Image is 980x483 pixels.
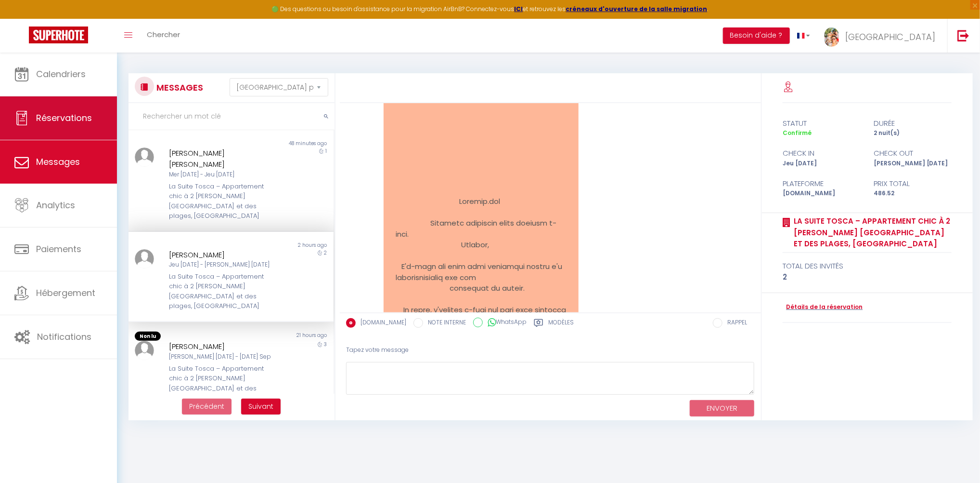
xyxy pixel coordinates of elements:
div: [PERSON_NAME] [169,249,276,261]
div: 2 hours ago [231,241,334,249]
button: ENVOYER [690,400,754,417]
button: Previous [182,399,232,415]
a: Détails de la réservation [783,303,863,312]
iframe: Chat [939,440,973,476]
span: 2 [324,249,327,256]
span: Réservations [36,112,92,124]
span: Hébergement [36,287,95,299]
label: NOTE INTERNE [423,318,466,329]
span: Notifications [37,331,91,343]
span: Messages [36,156,80,168]
img: logout [957,29,969,41]
div: [PERSON_NAME] [DATE] [867,159,958,168]
span: Précédent [189,402,224,411]
div: La Suite Tosca – Appartement chic à 2 [PERSON_NAME] [GEOGRAPHIC_DATA] et des plages, [GEOGRAPHIC_... [169,272,276,311]
span: Suivant [248,402,273,411]
span: Non lu [135,332,161,341]
img: Super Booking [29,27,88,43]
div: Mer [DATE] - Jeu [DATE] [169,170,276,179]
div: [PERSON_NAME] [169,341,276,352]
img: ... [825,27,839,47]
div: La Suite Tosca – Appartement chic à 2 [PERSON_NAME] [GEOGRAPHIC_DATA] et des plages, [GEOGRAPHIC_... [169,182,276,221]
label: [DOMAIN_NAME] [356,318,406,329]
button: Besoin d'aide ? [723,27,790,44]
div: 48 minutes ago [231,140,334,148]
span: 3 [324,341,327,348]
div: La Suite Tosca – Appartement chic à 2 [PERSON_NAME] [GEOGRAPHIC_DATA] et des plages, [GEOGRAPHIC_... [169,364,276,403]
label: WhatsApp [483,318,527,328]
div: 21 hours ago [231,332,334,341]
div: 486.52 [867,189,958,198]
div: Tapez votre message [346,338,755,362]
div: Jeu [DATE] - [PERSON_NAME] [DATE] [169,260,276,269]
a: ICI [515,5,523,13]
a: créneaux d'ouverture de la salle migration [566,5,708,13]
div: 2 nuit(s) [867,129,958,138]
button: Next [241,399,281,415]
div: Prix total [867,178,958,189]
span: Paiements [36,243,81,255]
img: ... [135,341,154,360]
div: Plateforme [776,178,867,189]
div: durée [867,118,958,129]
div: Jeu [DATE] [776,159,867,168]
div: [PERSON_NAME] [PERSON_NAME] [169,148,276,170]
label: Modèles [548,318,574,330]
h3: MESSAGES [154,77,203,98]
a: La Suite Tosca – Appartement chic à 2 [PERSON_NAME] [GEOGRAPHIC_DATA] et des plages, [GEOGRAPHIC_... [790,215,952,250]
span: Confirmé [783,129,812,137]
span: Calendriers [36,68,86,80]
div: total des invités [783,260,952,272]
span: 1 [326,148,327,155]
img: ... [135,148,154,167]
button: Ouvrir le widget de chat LiveChat [8,4,37,33]
span: [GEOGRAPHIC_DATA] [845,31,935,43]
label: RAPPEL [722,318,747,329]
div: check out [867,148,958,159]
input: Rechercher un mot clé [129,103,335,130]
span: Analytics [36,199,75,211]
div: check in [776,148,867,159]
div: statut [776,118,867,129]
a: Chercher [140,19,187,53]
div: 2 [783,271,952,283]
div: [DOMAIN_NAME] [776,189,867,198]
img: ... [135,249,154,268]
div: [PERSON_NAME] [DATE] - [DATE] Sep [169,352,276,362]
span: Chercher [147,29,180,40]
a: ... [GEOGRAPHIC_DATA] [817,19,947,53]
